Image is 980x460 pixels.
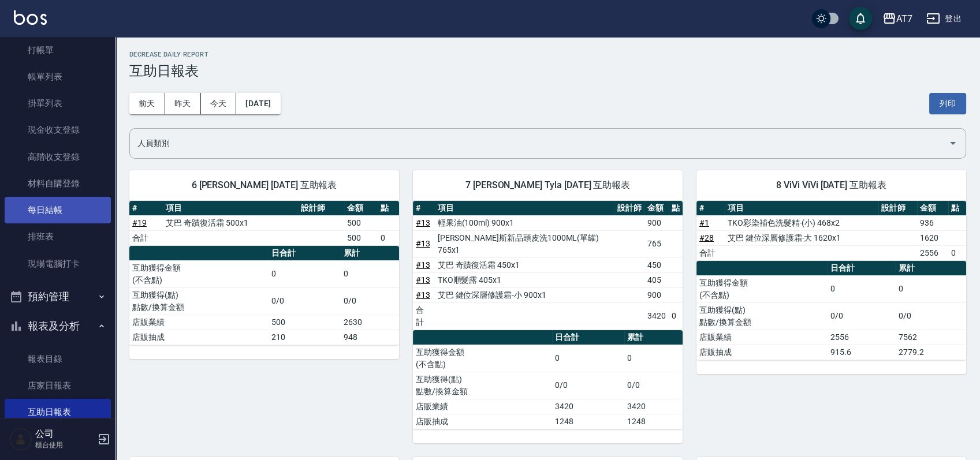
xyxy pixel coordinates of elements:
[644,201,669,216] th: 金額
[5,223,111,250] a: 排班表
[129,201,163,216] th: #
[624,345,683,372] td: 0
[413,414,552,429] td: 店販抽成
[129,287,269,315] td: 互助獲得(點) 點數/換算金額
[696,345,828,360] td: 店販抽成
[552,372,624,399] td: 0/0
[416,290,430,300] a: #13
[948,201,966,216] th: 點
[341,287,399,315] td: 0/0
[413,399,552,414] td: 店販業績
[416,260,430,270] a: #13
[35,428,94,440] h5: 公司
[341,315,399,330] td: 2630
[5,372,111,399] a: 店家日報表
[344,230,378,245] td: 500
[624,330,683,345] th: 累計
[644,215,669,230] td: 900
[725,201,878,216] th: 項目
[129,63,966,79] h3: 互助日報表
[696,275,828,302] td: 互助獲得金額 (不含點)
[710,179,952,191] span: 8 ViVi ViVi [DATE] 互助報表
[14,10,47,25] img: Logo
[552,345,624,372] td: 0
[129,260,269,287] td: 互助獲得金額 (不含點)
[828,330,896,345] td: 2556
[269,260,341,287] td: 0
[669,201,683,216] th: 點
[135,133,944,154] input: 人員名稱
[435,287,615,302] td: 艾巴 鍵位深層修護霜-小 900x1
[413,330,683,429] table: a dense table
[35,440,94,450] p: 櫃台使用
[696,330,828,345] td: 店販業績
[427,179,669,191] span: 7 [PERSON_NAME] Tyla [DATE] 互助報表
[344,215,378,230] td: 500
[929,93,966,114] button: 列印
[922,8,966,29] button: 登出
[624,372,683,399] td: 0/0
[435,215,615,230] td: 輕果油(100ml) 900x1
[129,330,269,345] td: 店販抽成
[552,330,624,345] th: 日合計
[129,246,399,345] table: a dense table
[849,7,872,30] button: save
[143,179,385,191] span: 6 [PERSON_NAME] [DATE] 互助報表
[435,257,615,272] td: 艾巴 奇蹟復活霜 450x1
[413,302,435,330] td: 合計
[435,201,615,216] th: 項目
[129,51,966,58] h2: Decrease Daily Report
[5,90,111,117] a: 掛單列表
[413,372,552,399] td: 互助獲得(點) 點數/換算金額
[828,261,896,276] th: 日合計
[552,399,624,414] td: 3420
[5,170,111,197] a: 材料自購登錄
[917,215,948,230] td: 936
[5,37,111,63] a: 打帳單
[624,414,683,429] td: 1248
[696,261,966,360] table: a dense table
[416,239,430,248] a: #13
[129,315,269,330] td: 店販業績
[896,12,912,26] div: AT7
[5,144,111,170] a: 高階收支登錄
[614,201,644,216] th: 設計師
[416,275,430,285] a: #13
[699,218,709,227] a: #1
[878,7,917,31] button: AT7
[917,230,948,245] td: 1620
[9,428,32,451] img: Person
[917,201,948,216] th: 金額
[236,93,280,114] button: [DATE]
[269,246,341,261] th: 日合計
[413,201,435,216] th: #
[552,414,624,429] td: 1248
[269,330,341,345] td: 210
[5,282,111,312] button: 預約管理
[644,287,669,302] td: 900
[878,201,917,216] th: 設計師
[341,260,399,287] td: 0
[129,201,399,246] table: a dense table
[5,197,111,223] a: 每日結帳
[828,302,896,330] td: 0/0
[896,345,966,360] td: 2779.2
[5,250,111,277] a: 現場電腦打卡
[5,117,111,143] a: 現金收支登錄
[896,330,966,345] td: 7562
[201,93,237,114] button: 今天
[828,345,896,360] td: 915.6
[917,245,948,260] td: 2556
[378,230,399,245] td: 0
[129,93,165,114] button: 前天
[644,257,669,272] td: 450
[644,302,669,330] td: 3420
[132,218,147,227] a: #19
[413,345,552,372] td: 互助獲得金額 (不含點)
[435,272,615,287] td: TKO順髮露 405x1
[624,399,683,414] td: 3420
[341,246,399,261] th: 累計
[416,218,430,227] a: #13
[435,230,615,257] td: [PERSON_NAME]斯新品頭皮洗1000ML(單罐) 765x1
[896,261,966,276] th: 累計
